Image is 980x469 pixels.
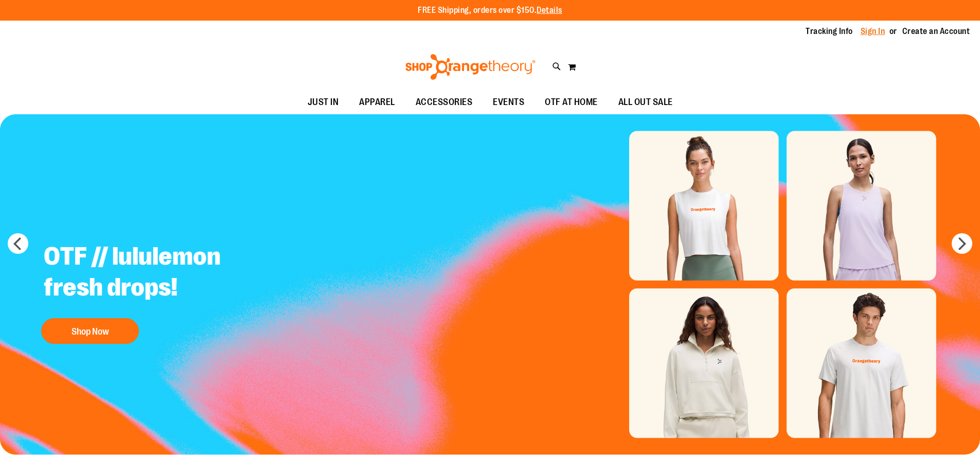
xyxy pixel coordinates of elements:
button: prev [8,233,28,254]
button: Shop Now [41,318,139,344]
span: EVENTS [493,91,524,114]
a: EVENTS [483,91,534,114]
button: next [952,233,972,254]
a: OTF // lululemon fresh drops! Shop Now [36,233,292,349]
a: OTF AT HOME [534,91,608,114]
a: ACCESSORIES [405,91,483,114]
span: JUST IN [308,91,339,114]
a: ALL OUT SALE [608,91,683,114]
a: APPAREL [349,91,405,114]
a: Create an Account [902,26,970,37]
a: Sign In [861,26,885,37]
h2: OTF // lululemon fresh drops! [36,233,292,313]
a: JUST IN [297,91,349,114]
a: Tracking Info [806,26,853,37]
span: APPAREL [359,91,395,114]
img: Shop Orangetheory [404,54,537,80]
span: ALL OUT SALE [618,91,673,114]
p: FREE Shipping, orders over $150. [418,5,562,16]
span: OTF AT HOME [545,91,598,114]
span: ACCESSORIES [416,91,473,114]
a: Details [537,6,562,15]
